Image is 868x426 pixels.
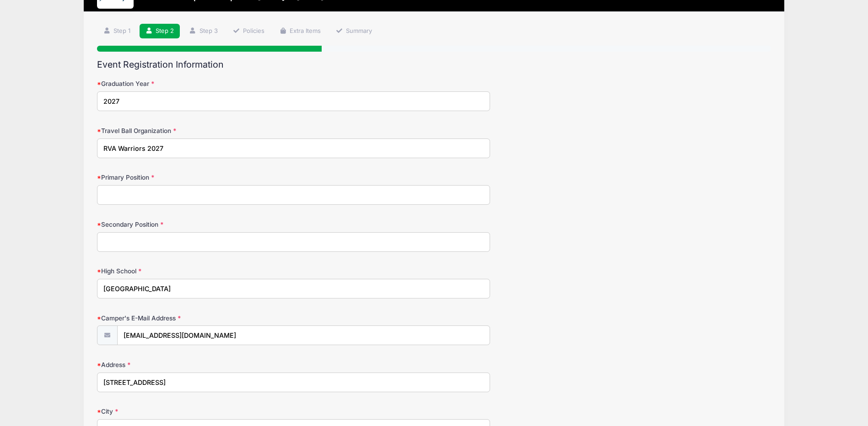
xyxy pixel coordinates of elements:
a: Extra Items [273,24,327,39]
h2: Event Registration Information [97,59,771,70]
label: Graduation Year [97,79,322,88]
label: Camper's E-Mail Address [97,314,322,323]
a: Step 3 [183,24,224,39]
a: Policies [226,24,270,39]
label: Address [97,360,322,369]
a: Step 1 [97,24,136,39]
label: Secondary Position [97,220,322,229]
input: email@email.com [117,325,491,345]
label: City [97,407,322,416]
a: Summary [330,24,378,39]
label: Primary Position [97,173,322,182]
label: High School [97,266,322,276]
label: Travel Ball Organization [97,126,322,135]
a: Step 2 [140,24,180,39]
